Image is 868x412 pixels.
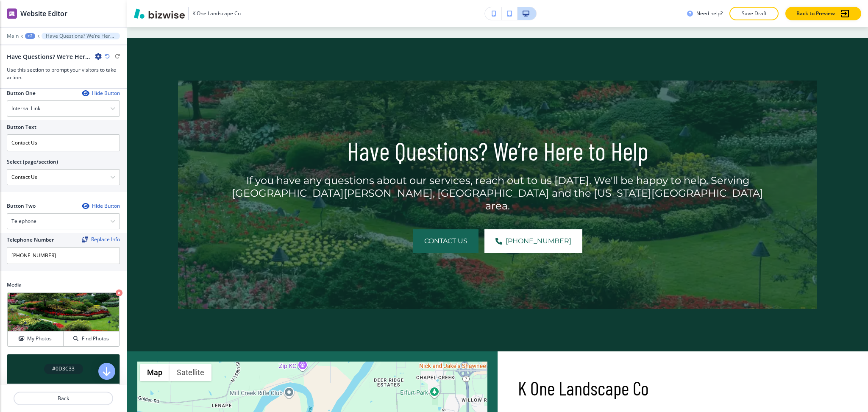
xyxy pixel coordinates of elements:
button: Show satellite imagery [170,364,211,381]
h3: K One Landscape Co [192,10,241,17]
h2: Have Questions? We’re Here to Help [7,52,92,61]
h2: Telephone Number [7,236,54,244]
button: Save Draft [729,7,779,20]
h2: Select (page/section) [7,158,58,166]
button: Main [7,33,19,39]
p: Have Questions? We’re Here to Help [221,136,774,166]
h4: #0D3C33 [52,365,75,373]
button: Show street map [140,364,170,381]
h4: Find Photos [82,335,109,342]
span: Contact Us [424,236,467,246]
h2: Button Text [7,123,36,131]
h4: My Photos [27,335,52,342]
h4: Telephone [11,217,36,225]
h2: Media [7,281,120,289]
p: Back to Preview [796,10,835,17]
p: Save Draft [740,10,768,17]
h3: Need help? [696,10,723,17]
img: Replace [82,237,88,242]
button: ReplaceReplace Info [82,237,120,242]
button: Find Photos [64,331,119,346]
button: Back to Preview [785,7,861,20]
h2: Button One [7,89,36,97]
p: Back [14,395,112,402]
button: Hide Button [82,90,120,97]
p: K One Landscape Co [518,377,826,399]
div: My PhotosFind Photos [7,292,120,347]
h2: Website Editor [20,8,67,19]
a: [PHONE_NUMBER] [484,229,582,253]
h6: If you have any questions about our services, reach out to us [DATE]. We'll be happy to help. Ser... [221,174,774,212]
input: Ex. 561-222-1111 [7,247,120,264]
span: Find and replace this information across Bizwise [82,237,120,243]
h2: Button Two [7,202,36,210]
img: Bizwise Logo [134,8,185,19]
button: Hide Button [82,203,120,209]
input: Manual Input [7,170,110,184]
button: +2 [25,33,35,39]
button: My Photos [8,331,64,346]
h3: Use this section to prompt your visitors to take action. [7,66,120,81]
span: [PHONE_NUMBER] [506,236,571,246]
img: editor icon [7,8,17,19]
p: Have Questions? We’re Here to Help [46,33,116,39]
button: Back [14,392,113,405]
button: #0D3C33Background Color [7,354,120,399]
div: Replace Info [82,237,120,242]
button: Contact Us [413,229,479,253]
button: K One Landscape Co [134,7,241,20]
button: Have Questions? We’re Here to Help [42,33,120,39]
h4: Internal Link [11,105,40,112]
